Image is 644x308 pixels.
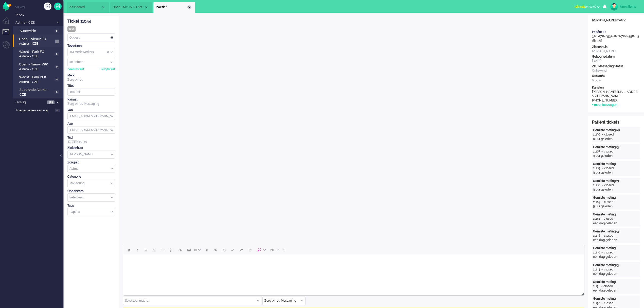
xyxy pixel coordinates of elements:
[600,250,604,255] div: -
[593,272,639,276] div: één dag geleden
[593,162,639,166] div: Gemiste meting
[15,5,63,9] li: Views
[176,246,185,254] button: Insert/edit link
[575,5,585,8] span: Afwezig
[592,103,617,107] div: + meer toevoegen
[15,87,63,97] a: Supervisie Astma - CZE 0
[600,132,604,137] div: -
[69,5,101,9] span: dashboard
[67,208,115,216] div: Select Tags
[600,200,604,204] div: -
[592,74,640,78] div: Geslacht
[593,145,639,149] div: Gemiste meting (3)
[592,119,640,125] div: Patiënt tickets
[67,160,115,165] div: Zorgpad
[593,204,639,209] div: 9 uur geleden
[67,67,84,72] div: neem ticket
[604,200,614,204] div: closed
[268,246,281,254] button: Language
[604,217,613,221] div: closed
[592,78,640,83] div: Vrouw
[55,65,59,69] span: 0
[67,203,115,208] div: Tags
[600,284,603,288] div: -
[604,234,614,238] div: closed
[185,246,193,254] button: Insert/edit image
[55,40,59,43] span: 1
[600,183,604,187] div: -
[101,67,115,72] div: volg ticket
[67,2,109,13] li: Dashboard
[593,200,600,204] div: 11183
[592,55,640,59] div: Geboortedatum
[101,5,105,9] div: Close tab
[113,5,144,9] span: Open - Nieuw FO Astma - CZE
[588,30,644,43] div: 32cb277f-b53e-2fcd-711d-558463db350f
[167,246,176,254] button: Numbered list
[592,85,640,90] div: Kanalen
[110,2,152,13] li: View
[593,288,639,293] div: één dag geleden
[593,187,639,192] div: 9 uur geleden
[593,196,639,200] div: Gemiste meting
[246,246,254,254] button: Reset content
[270,248,275,252] span: NL
[604,149,614,154] div: closed
[604,250,614,255] div: closed
[593,297,639,301] div: Gemiste meting
[593,234,600,238] div: 11138
[604,166,614,170] div: closed
[3,3,11,7] a: Omnidesk
[15,28,63,33] a: Supervisie 0
[571,2,603,13] li: Afwezigfor 00:00
[571,3,603,10] button: Afwezigfor 00:00
[67,135,115,140] div: Tijd
[593,132,600,137] div: 11190
[19,49,53,59] span: Wacht - Park FO Astma - CZE
[610,3,618,11] img: avatar
[67,175,115,179] div: Categorie
[193,246,203,254] button: Table
[592,59,640,63] div: [DATE]
[593,183,600,187] div: 11184
[55,52,59,56] span: 0
[16,13,63,18] span: Inbox
[67,26,76,32] div: open
[3,29,14,41] li: Tickets menu
[603,284,613,288] div: closed
[67,48,115,56] div: Assign Group
[55,29,59,33] span: 0
[593,170,639,175] div: 9 uur geleden
[67,19,115,24] div: Ticket 11054
[281,246,288,254] button: 0
[600,234,604,238] div: -
[67,122,115,126] div: Aan
[254,246,268,254] button: AI
[15,36,63,46] a: Open - Nieuw FO Astma - CZE 1
[600,301,604,305] div: -
[593,263,639,267] div: Gemiste meting (3)
[593,137,639,141] div: 8 uur geleden
[67,84,115,88] div: Titel
[593,238,639,242] div: één dag geleden
[593,301,600,305] div: 11130
[67,102,115,106] div: Zorg bij jou Messaging
[593,154,639,158] div: 9 uur geleden
[600,149,604,154] div: -
[67,108,115,112] div: Van
[580,291,584,295] div: Resize
[593,217,600,221] div: 11141
[150,246,159,254] button: Strikethrough
[211,246,220,254] button: Add attachment
[593,179,639,183] div: Gemiste meting (3)
[15,100,46,105] span: Overig
[592,69,640,73] div: Onbekend
[220,246,228,254] button: Delay message
[203,246,211,254] button: Emoticons
[144,5,148,9] div: Close tab
[15,74,63,84] a: Wacht - Park VPK Astma - CZE 0
[609,3,639,11] a: kimwillems
[19,75,53,84] span: Wacht - Park VPK Astma - CZE
[124,246,133,254] button: Bold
